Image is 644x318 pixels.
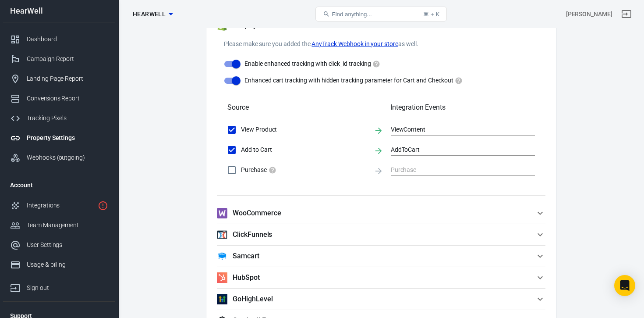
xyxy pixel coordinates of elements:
div: Dashboard [27,35,108,44]
button: HearWell [129,6,176,22]
div: Tracking Pixels [27,114,108,123]
div: ⌘ + K [423,11,439,18]
a: Tracking Pixels [3,108,115,128]
a: User Settings [3,235,115,255]
svg: Leave this option unchecked will improve tracking accuracy through direct API integration with Sh... [269,166,276,174]
div: Webhooks (outgoing) [27,153,108,162]
h5: Integration Events [390,103,535,112]
span: Purchase [241,165,367,175]
button: SamcartSamcart [217,246,545,267]
a: Team Management [3,215,115,235]
div: HearWell [3,7,115,15]
div: Integrations [27,201,94,210]
a: Webhooks (outgoing) [3,148,115,168]
span: HearWell [133,9,166,20]
div: Open Intercom Messenger [614,275,635,296]
li: Account [3,175,115,196]
img: ClickFunnels [217,229,227,240]
div: Conversions Report [27,94,108,103]
img: GoHighLevel [217,294,227,304]
span: Enable enhanced tracking with click_id tracking [244,59,380,68]
h5: GoHighLevel [233,295,272,304]
h5: ClickFunnels [233,230,272,239]
div: Account id: BS7ZPrtF [566,10,612,19]
a: Sign out [3,275,115,298]
div: Property Settings [27,133,108,143]
a: Property Settings [3,128,115,148]
a: Usage & billing [3,255,115,275]
a: AnyTrack Webhook in your store [311,39,398,49]
div: Team Management [27,221,108,230]
input: AddToCart [391,144,522,155]
h5: HubSpot [233,273,260,282]
a: Campaign Report [3,49,115,69]
span: Find anything... [332,11,372,18]
img: WooCommerce [217,208,227,218]
div: Sign out [27,283,108,293]
div: User Settings [27,240,108,250]
div: Landing Page Report [27,74,108,83]
span: View Product [241,125,367,134]
svg: 1 networks not verified yet [98,200,108,211]
p: Please make sure you added the as well. [224,39,538,49]
button: GoHighLevelGoHighLevel [217,289,545,310]
img: HubSpot [217,272,227,283]
button: ClickFunnelsClickFunnels [217,224,545,245]
button: WooCommerceWooCommerce [217,203,545,224]
button: Find anything...⌘ + K [315,7,447,21]
a: Sign out [616,4,637,25]
a: Landing Page Report [3,69,115,89]
button: HubSpotHubSpot [217,267,545,288]
input: Purchase [391,164,522,175]
div: Campaign Report [27,54,108,64]
h5: WooCommerce [233,209,281,218]
h5: Samcart [233,252,259,261]
div: Usage & billing [27,260,108,269]
a: Dashboard [3,29,115,49]
input: ViewContent [391,124,522,135]
span: Enhanced cart tracking with hidden tracking parameter for Cart and Checkout [244,76,463,85]
span: Add to Cart [241,145,367,154]
img: Samcart [217,251,227,261]
a: Integrations [3,196,115,215]
a: Conversions Report [3,89,115,108]
h5: Source [227,103,249,112]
